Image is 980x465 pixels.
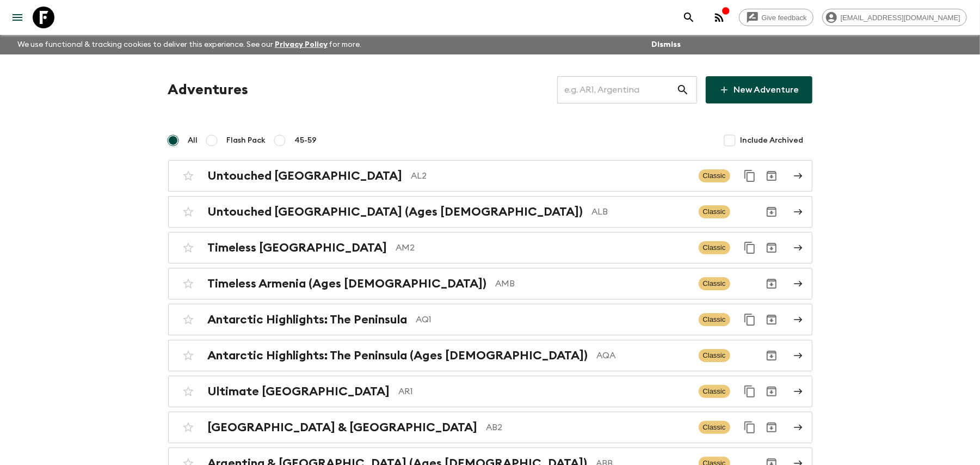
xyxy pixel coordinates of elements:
[761,165,782,187] button: Archive
[761,309,782,331] button: Archive
[208,420,478,435] h2: [GEOGRAPHIC_DATA] & [GEOGRAPHIC_DATA]
[227,135,266,146] span: Flash Pack
[168,340,812,371] a: Antarctic Highlights: The Peninsula (Ages [DEMOGRAPHIC_DATA])AQAClassicArchive
[649,37,683,52] button: Dismiss
[208,277,487,291] h2: Timeless Armenia (Ages [DEMOGRAPHIC_DATA])
[168,304,812,335] a: Antarctic Highlights: The PeninsulaAQ1ClassicDuplicate for 45-59Archive
[557,75,676,105] input: e.g. AR1, Argentina
[739,237,761,259] button: Duplicate for 45-59
[822,9,967,26] div: [EMAIL_ADDRESS][DOMAIN_NAME]
[699,277,730,290] span: Classic
[739,165,761,187] button: Duplicate for 45-59
[168,196,812,228] a: Untouched [GEOGRAPHIC_DATA] (Ages [DEMOGRAPHIC_DATA])ALBClassicArchive
[188,135,198,146] span: All
[208,205,583,219] h2: Untouched [GEOGRAPHIC_DATA] (Ages [DEMOGRAPHIC_DATA])
[592,205,690,218] p: ALB
[761,381,782,402] button: Archive
[168,79,249,101] h1: Adventures
[761,417,782,438] button: Archive
[208,241,387,255] h2: Timeless [GEOGRAPHIC_DATA]
[168,412,812,443] a: [GEOGRAPHIC_DATA] & [GEOGRAPHIC_DATA]AB2ClassicDuplicate for 45-59Archive
[411,169,690,182] p: AL2
[699,349,730,362] span: Classic
[168,268,812,299] a: Timeless Armenia (Ages [DEMOGRAPHIC_DATA])AMBClassicArchive
[275,41,328,48] a: Privacy Policy
[416,313,690,326] p: AQ1
[168,376,812,407] a: Ultimate [GEOGRAPHIC_DATA]AR1ClassicDuplicate for 45-59Archive
[761,237,782,259] button: Archive
[699,205,730,218] span: Classic
[761,273,782,295] button: Archive
[739,417,761,438] button: Duplicate for 45-59
[168,160,812,192] a: Untouched [GEOGRAPHIC_DATA]AL2ClassicDuplicate for 45-59Archive
[208,169,403,183] h2: Untouched [GEOGRAPHIC_DATA]
[208,313,408,327] h2: Antarctic Highlights: The Peninsula
[699,241,730,254] span: Classic
[678,7,700,28] button: search adventures
[486,421,690,434] p: AB2
[761,201,782,223] button: Archive
[706,76,812,103] a: New Adventure
[597,349,690,362] p: AQA
[168,232,812,264] a: Timeless [GEOGRAPHIC_DATA]AM2ClassicDuplicate for 45-59Archive
[739,9,813,26] a: Give feedback
[756,14,813,22] span: Give feedback
[13,35,366,54] p: We use functional & tracking cookies to deliver this experience. See our for more.
[496,277,690,290] p: AMB
[699,313,730,326] span: Classic
[739,309,761,331] button: Duplicate for 45-59
[741,135,804,146] span: Include Archived
[208,348,588,363] h2: Antarctic Highlights: The Peninsula (Ages [DEMOGRAPHIC_DATA])
[699,169,730,182] span: Classic
[699,385,730,398] span: Classic
[208,384,390,399] h2: Ultimate [GEOGRAPHIC_DATA]
[835,14,966,22] span: [EMAIL_ADDRESS][DOMAIN_NAME]
[699,421,730,434] span: Classic
[399,385,690,398] p: AR1
[396,241,690,254] p: AM2
[7,7,28,28] button: menu
[295,135,317,146] span: 45-59
[739,381,761,402] button: Duplicate for 45-59
[761,345,782,366] button: Archive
